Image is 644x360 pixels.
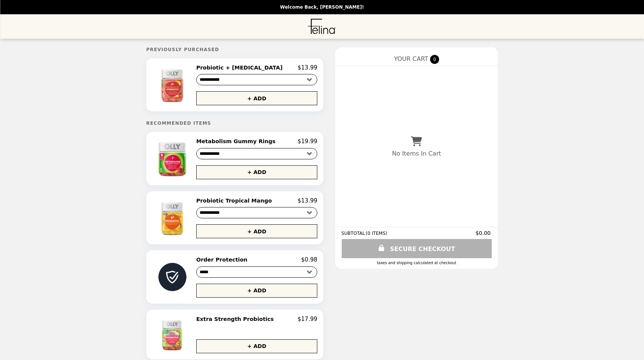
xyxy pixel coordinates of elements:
span: YOUR CART [394,55,428,62]
p: No Items In Cart [392,150,441,157]
img: Metabolism Gummy Rings [152,138,195,179]
select: Select a product variant [196,207,317,218]
button: + ADD [196,91,317,105]
button: + ADD [196,165,317,179]
img: Extra Strength Probiotics [153,316,193,353]
button: + ADD [196,224,317,238]
select: Select a product variant [196,74,317,85]
h2: Extra Strength Probiotics [196,316,277,322]
img: Probiotic Tropical Mango [152,197,195,238]
h2: Probiotic Tropical Mango [196,197,275,204]
span: $0.00 [476,230,492,236]
img: Order Protection [152,256,195,297]
h2: Probiotic + [MEDICAL_DATA] [196,64,286,71]
select: Select a product variant [196,148,317,159]
p: $0.98 [301,256,317,263]
p: $17.99 [298,316,318,322]
p: $13.99 [298,64,318,71]
img: Probiotic + Prebiotic [152,64,195,105]
p: Welcome Back, [PERSON_NAME]! [280,5,364,10]
p: $19.99 [298,138,318,145]
h2: Metabolism Gummy Rings [196,138,279,145]
p: $13.99 [298,197,318,204]
h5: Previously Purchased [146,47,323,52]
h5: Recommended Items [146,121,323,126]
div: Taxes and Shipping calculated at checkout [341,261,492,265]
span: 0 [430,55,439,64]
select: Select a product variant [196,266,317,278]
span: ( 0 ITEMS ) [366,231,387,236]
button: + ADD [196,339,317,353]
img: Brand Logo [308,19,336,34]
span: SUBTOTAL [341,231,366,236]
h2: Order Protection [196,256,250,263]
button: + ADD [196,284,317,298]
